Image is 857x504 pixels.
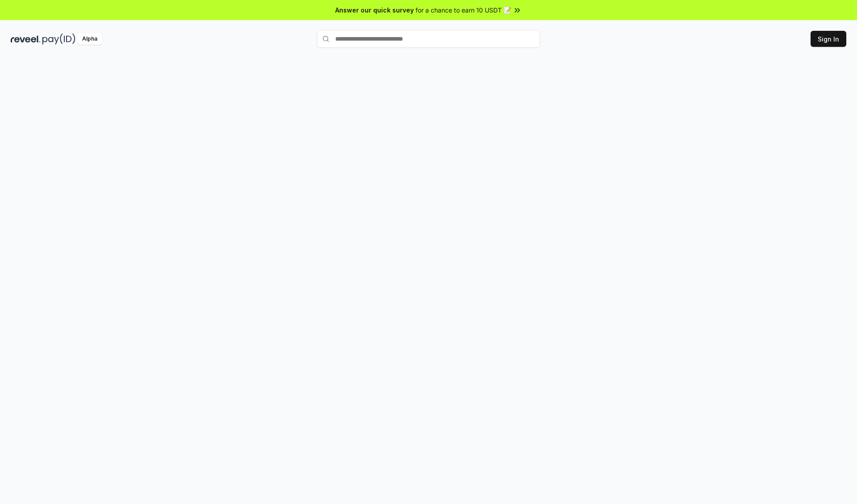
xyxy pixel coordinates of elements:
img: reveel_dark [11,33,41,45]
button: Sign In [811,31,846,47]
img: pay_id [42,33,75,45]
span: for a chance to earn 10 USDT 📝 [416,5,511,15]
div: Alpha [77,33,102,45]
span: Answer our quick survey [335,5,414,15]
